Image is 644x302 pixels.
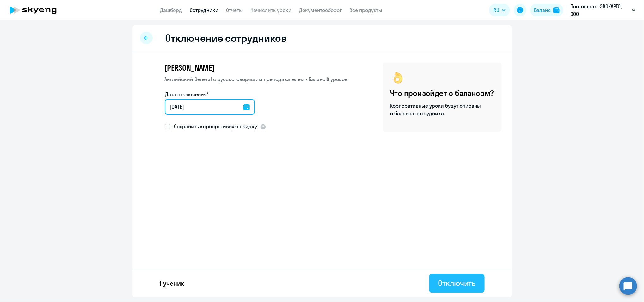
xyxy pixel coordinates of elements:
[190,7,219,13] a: Сотрудники
[160,7,182,13] a: Дашборд
[160,279,184,288] p: 1 ученик
[553,7,560,13] img: balance
[226,7,243,13] a: Отчеты
[390,70,406,85] img: ok
[489,4,510,16] button: RU
[165,75,348,83] p: Английский General с русскоговорящим преподавателем • Баланс 8 уроков
[165,63,215,73] span: [PERSON_NAME]
[567,3,639,18] button: Постоплата, ЭВОКАРГО, ООО
[438,278,475,288] div: Отключить
[350,7,383,13] a: Все продукты
[390,88,494,98] h4: Что произойдет с балансом?
[534,6,551,14] div: Баланс
[165,91,209,98] label: Дата отключения*
[530,4,563,16] button: Балансbalance
[494,6,499,14] span: RU
[299,7,342,13] a: Документооборот
[165,32,287,44] h2: Отключение сотрудников
[570,3,629,18] p: Постоплата, ЭВОКАРГО, ООО
[170,123,257,130] span: Сохранить корпоративную скидку
[390,102,482,117] p: Корпоративные уроки будут списаны с баланса сотрудника
[429,274,484,293] button: Отключить
[251,7,292,13] a: Начислить уроки
[165,99,255,115] input: дд.мм.гггг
